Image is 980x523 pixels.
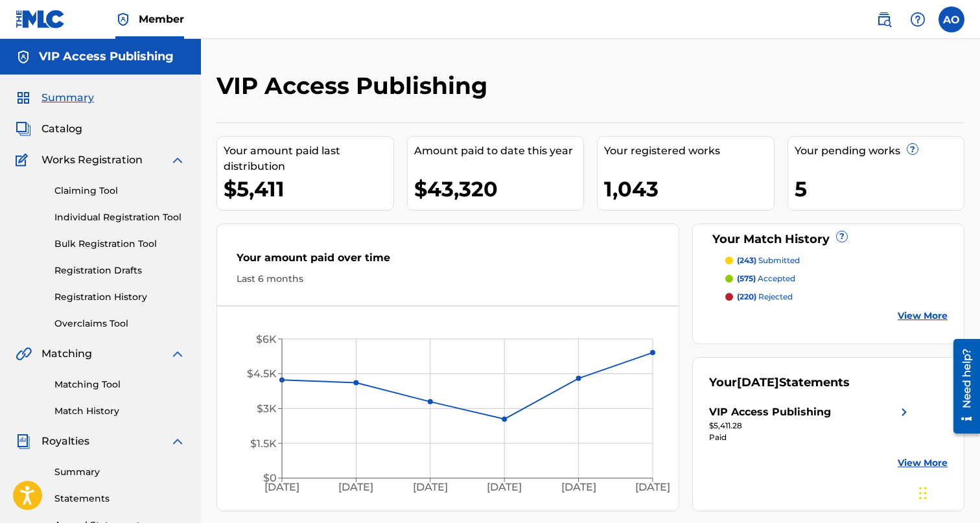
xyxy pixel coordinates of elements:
a: SummarySummary [16,90,94,106]
a: Summary [54,465,185,479]
img: expand [170,152,185,168]
img: Matching [16,346,32,362]
div: Your pending works [795,143,964,159]
tspan: [DATE] [487,481,522,493]
a: Bulk Registration Tool [54,237,185,251]
img: Catalog [16,121,31,137]
span: Royalties [41,434,89,449]
a: CatalogCatalog [16,121,82,137]
tspan: $3K [257,402,277,415]
p: accepted [737,273,795,285]
div: Your registered works [604,143,774,159]
tspan: [DATE] [413,481,448,493]
a: View More [898,456,948,470]
p: submitted [737,255,800,266]
span: (220) [737,292,756,301]
div: Help [905,6,931,32]
span: (243) [737,255,756,265]
tspan: $1.5K [250,437,277,450]
img: MLC Logo [16,10,65,29]
div: Your amount paid over time [237,250,659,272]
tspan: $6K [256,333,277,345]
div: Drag [919,474,927,513]
span: Summary [41,90,94,106]
iframe: Chat Widget [915,461,980,523]
div: 1,043 [604,174,774,203]
div: Your Match History [709,231,948,248]
img: help [910,12,926,27]
a: Registration Drafts [54,264,185,277]
a: Individual Registration Tool [54,211,185,224]
div: User Menu [939,6,964,32]
h5: VIP Access Publishing [39,49,174,64]
div: $5,411.28 [709,420,912,432]
img: Accounts [16,49,31,65]
div: Paid [709,432,912,443]
span: (575) [737,273,756,283]
div: 5 [795,174,964,203]
span: Catalog [41,121,82,137]
img: expand [170,434,185,449]
iframe: Resource Center [944,332,980,439]
div: $43,320 [414,174,584,203]
a: Public Search [871,6,897,32]
img: expand [170,346,185,362]
span: Works Registration [41,152,143,168]
tspan: [DATE] [338,481,373,493]
div: Amount paid to date this year [414,143,584,159]
a: Matching Tool [54,378,185,391]
div: $5,411 [224,174,393,203]
tspan: $4.5K [247,367,277,380]
span: [DATE] [737,375,779,389]
a: Overclaims Tool [54,317,185,331]
a: (575) accepted [725,273,948,285]
img: Royalties [16,434,31,449]
a: (220) rejected [725,291,948,303]
a: Claiming Tool [54,184,185,198]
p: rejected [737,291,793,303]
img: Top Rightsholder [115,12,131,27]
tspan: [DATE] [264,481,299,493]
a: Match History [54,404,185,418]
span: Matching [41,346,92,362]
a: (243) submitted [725,255,948,266]
h2: VIP Access Publishing [216,71,494,100]
a: Statements [54,492,185,506]
tspan: [DATE] [561,481,596,493]
span: Member [139,12,184,27]
img: Works Registration [16,152,32,168]
img: Summary [16,90,31,106]
img: search [876,12,892,27]
div: Your Statements [709,374,850,391]
div: Last 6 months [237,272,659,286]
tspan: $0 [263,472,277,484]
tspan: [DATE] [635,481,670,493]
div: VIP Access Publishing [709,404,831,420]
a: Registration History [54,290,185,304]
span: ? [837,231,847,242]
a: View More [898,309,948,323]
div: Your amount paid last distribution [224,143,393,174]
a: VIP Access Publishingright chevron icon$5,411.28Paid [709,404,912,443]
img: right chevron icon [896,404,912,420]
span: ? [907,144,918,154]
